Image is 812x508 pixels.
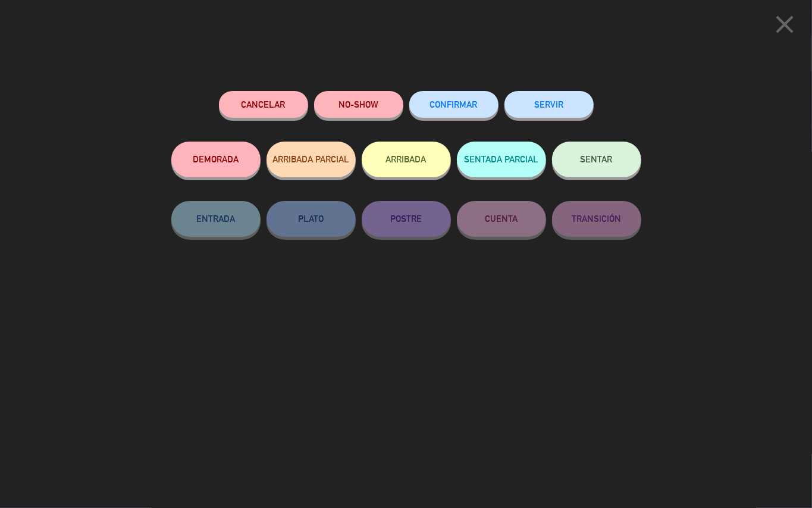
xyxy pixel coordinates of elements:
[409,91,499,118] button: CONFIRMAR
[362,142,451,177] button: ARRIBADA
[552,142,641,177] button: SENTAR
[552,201,641,237] button: TRANSICIÓN
[766,9,803,44] button: close
[171,201,261,237] button: ENTRADA
[171,142,261,177] button: DEMORADA
[581,154,613,164] span: SENTAR
[457,201,546,237] button: CUENTA
[314,91,403,118] button: NO-SHOW
[504,91,594,118] button: SERVIR
[267,201,356,237] button: PLATO
[272,154,349,164] span: ARRIBADA PARCIAL
[457,142,546,177] button: SENTADA PARCIAL
[362,201,451,237] button: POSTRE
[219,91,308,118] button: Cancelar
[430,99,478,109] span: CONFIRMAR
[770,10,800,39] i: close
[267,142,356,177] button: ARRIBADA PARCIAL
